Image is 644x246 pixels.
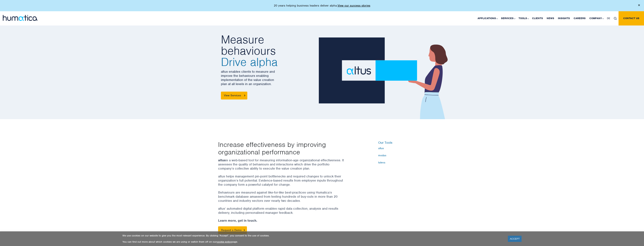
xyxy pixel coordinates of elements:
[221,70,316,86] p: altus enables clients to measure and improve the behaviours enabling implementation of the value ...
[218,174,345,187] p: altus helps management pin-point bottlenecks and required changes to unlock their organization’s ...
[378,154,426,157] a: modas
[607,17,610,20] span: DE
[508,236,522,242] a: ACCEPT
[218,141,355,156] p: Increase effectiveness by improving organizational performance
[619,11,644,25] a: Contact us
[218,158,345,170] p: is a web-based tool for measuring information-age organizational effectiveness. It assesses the q...
[218,206,345,215] p: altus’ automated digital platform enables rapid data collection, analysis and results delivery, i...
[3,15,37,21] img: logo
[517,11,530,25] a: Tools
[218,190,345,203] p: Behaviours are measured against like-for-like best-practices using Humatica’s benchmark database ...
[218,158,226,162] strong: altus
[319,37,454,119] img: about_banner1
[614,17,617,20] img: search_icon
[378,141,426,145] h6: Our Tools
[378,147,426,150] a: altus
[476,11,499,25] a: Applications
[338,4,370,7] a: View our success stories
[218,218,257,223] strong: Learn more, get in touch.
[244,229,245,231] img: arrowicon
[218,226,247,234] a: Request a Demo
[221,92,247,99] a: View Services
[378,161,426,164] a: taleva
[499,11,517,25] a: Services
[545,11,556,25] a: News
[221,34,316,68] h2: Measure behaviours
[122,240,503,243] p: You can find out more about which cookies we are using or switch them off on our page.
[530,11,545,25] a: Clients
[605,11,612,25] a: DE
[244,95,245,96] img: arrowicon
[122,234,503,237] p: We use cookies on our website to give you the most relevant experience. By clicking “Accept”, you...
[221,56,316,68] span: Drive alpha
[274,4,370,7] p: 20 years helping business leaders deliver alpha.
[572,11,587,25] a: Careers
[587,11,605,25] a: Company
[556,11,572,25] a: Insights
[217,240,232,243] a: cookie policy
